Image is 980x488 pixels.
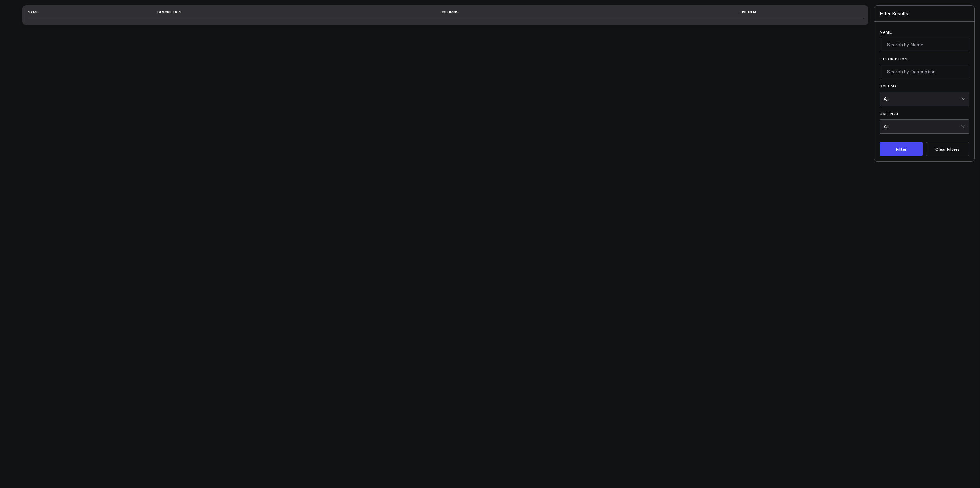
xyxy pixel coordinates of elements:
div: All [884,124,961,129]
div: All [884,96,961,102]
label: Description [880,57,969,61]
input: Search by Name [880,38,969,51]
label: Name [880,30,969,34]
button: Filter [880,142,923,156]
button: Clear Filters [926,142,969,156]
th: Description [157,7,440,18]
input: Search by Description [880,65,969,78]
div: Filter Results [874,6,974,22]
th: Columns [440,7,656,18]
label: Schema [880,84,969,88]
th: Name [28,7,157,18]
th: Use in AI [657,7,841,18]
label: Use in AI [880,112,969,116]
